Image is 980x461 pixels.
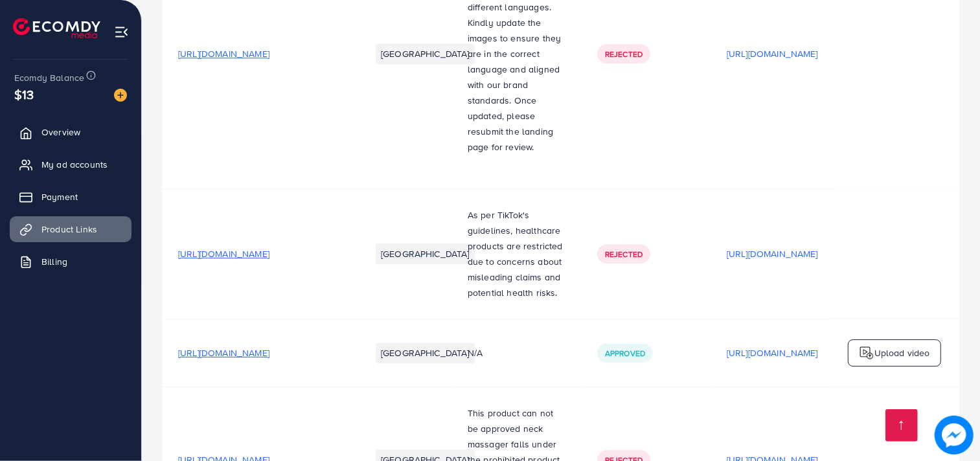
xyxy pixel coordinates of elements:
[10,119,131,145] a: Overview
[41,126,80,139] span: Overview
[41,223,97,236] span: Product Links
[376,243,475,264] li: [GEOGRAPHIC_DATA]
[376,43,475,64] li: [GEOGRAPHIC_DATA]
[935,416,973,454] img: image
[10,152,131,177] a: My ad accounts
[468,207,566,300] p: As per TikTok's guidelines, healthcare products are restricted due to concerns about misleading c...
[468,346,483,359] span: N/A
[859,345,874,361] img: logo
[727,46,818,62] p: [URL][DOMAIN_NAME]
[41,190,78,203] span: Payment
[874,345,930,361] p: Upload video
[178,247,269,260] span: [URL][DOMAIN_NAME]
[727,246,818,262] p: [URL][DOMAIN_NAME]
[13,18,100,38] img: logo
[10,216,131,242] a: Product Links
[114,25,129,39] img: menu
[41,158,108,171] span: My ad accounts
[178,346,269,359] span: [URL][DOMAIN_NAME]
[14,85,34,104] span: $13
[605,49,643,60] span: Rejected
[41,255,67,268] span: Billing
[376,343,475,363] li: [GEOGRAPHIC_DATA]
[114,89,127,102] img: image
[178,47,269,60] span: [URL][DOMAIN_NAME]
[14,71,84,84] span: Ecomdy Balance
[605,249,643,260] span: Rejected
[727,345,818,361] p: [URL][DOMAIN_NAME]
[605,348,645,359] span: Approved
[10,249,131,275] a: Billing
[10,184,131,210] a: Payment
